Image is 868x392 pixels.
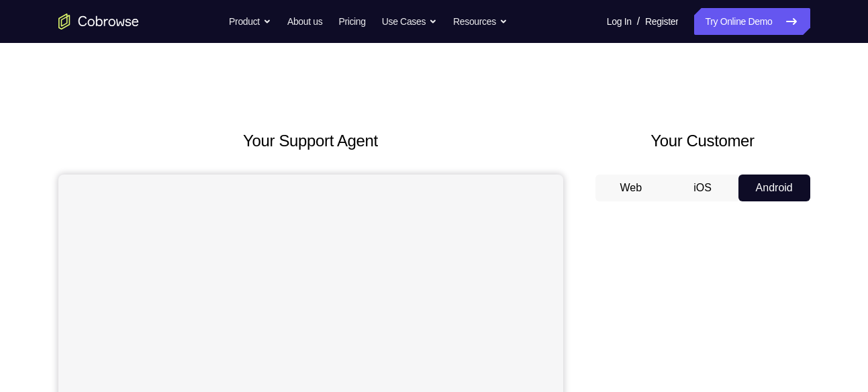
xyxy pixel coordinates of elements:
a: Log In [607,8,632,35]
span: / [637,13,640,30]
button: Web [595,175,667,201]
button: Resources [453,8,508,35]
button: Android [738,175,810,201]
a: Try Online Demo [694,8,810,35]
button: Use Cases [382,8,437,35]
h2: Your Customer [595,129,810,153]
a: Register [645,8,678,35]
a: About us [287,8,322,35]
button: iOS [667,175,738,201]
h2: Your Support Agent [58,129,563,153]
a: Go to the home page [58,13,139,30]
a: Pricing [338,8,365,35]
button: Product [229,8,271,35]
